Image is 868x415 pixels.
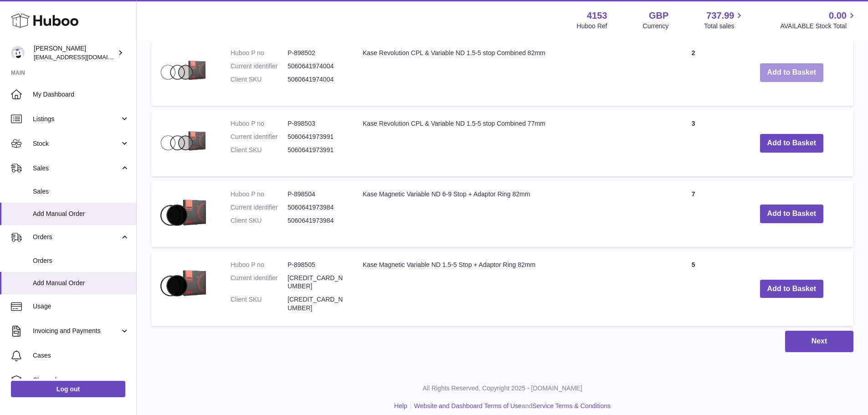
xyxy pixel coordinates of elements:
span: AVAILABLE Stock Total [780,22,857,31]
dt: Current identifier [231,274,288,291]
dt: Huboo P no [231,261,288,269]
dt: Client SKU [231,216,288,225]
dt: Current identifier [231,133,288,141]
button: Add to Basket [760,63,824,82]
td: 5 [657,251,730,326]
div: [PERSON_NAME] [34,44,116,61]
span: [EMAIL_ADDRESS][DOMAIN_NAME] [34,53,134,61]
td: 7 [657,181,730,247]
span: Usage [33,302,129,311]
span: Orders [33,256,129,265]
div: Currency [643,22,669,31]
td: Kase Magnetic Variable ND 1.5-5 Stop + Adaptor Ring 82mm [354,251,657,326]
a: 737.99 Total sales [704,10,745,31]
dd: 5060641973984 [288,203,344,212]
span: Sales [33,164,120,173]
dt: Current identifier [231,62,288,71]
td: Kase Revolution CPL & Variable ND 1.5-5 stop Combined 82mm [354,40,657,106]
a: Help [394,402,407,410]
td: 3 [657,110,730,176]
dd: [CREDIT_CARD_NUMBER] [288,295,344,313]
button: Add to Basket [760,205,824,223]
button: Add to Basket [760,134,824,153]
span: Sales [33,187,129,196]
dt: Client SKU [231,146,288,154]
a: 0.00 AVAILABLE Stock Total [780,10,857,31]
span: 0.00 [829,10,847,22]
img: Kase Revolution CPL & Variable ND 1.5-5 stop Combined 82mm [160,49,206,94]
td: Kase Magnetic Variable ND 6-9 Stop + Adaptor Ring 82mm [354,181,657,247]
span: Add Manual Order [33,279,129,287]
dt: Huboo P no [231,190,288,199]
dt: Huboo P no [231,119,288,128]
dt: Huboo P no [231,49,288,57]
dd: 5060641973984 [288,216,344,225]
strong: 4153 [587,10,607,22]
span: Stock [33,139,120,148]
div: Huboo Ref [577,22,607,31]
img: sales@kasefilters.com [11,46,25,60]
dd: 5060641973991 [288,146,344,154]
p: All Rights Reserved. Copyright 2025 - [DOMAIN_NAME] [144,384,861,393]
a: Log out [11,381,125,397]
span: Add Manual Order [33,210,129,218]
span: My Dashboard [33,90,129,99]
span: Cases [33,351,129,360]
td: 2 [657,40,730,106]
dd: [CREDIT_CARD_NUMBER] [288,274,344,291]
td: Kase Revolution CPL & Variable ND 1.5-5 stop Combined 77mm [354,110,657,176]
span: Invoicing and Payments [33,327,120,335]
span: Orders [33,233,120,241]
a: Service Terms & Conditions [532,402,611,410]
span: Channels [33,376,129,384]
img: Kase Magnetic Variable ND 1.5-5 Stop + Adaptor Ring 82mm [160,261,206,306]
strong: GBP [649,10,668,22]
span: Total sales [704,22,745,31]
img: Kase Magnetic Variable ND 6-9 Stop + Adaptor Ring 82mm [160,190,206,236]
a: Website and Dashboard Terms of Use [414,402,522,410]
span: 737.99 [706,10,734,22]
dt: Client SKU [231,75,288,84]
li: and [411,402,611,410]
dd: 5060641973991 [288,133,344,141]
dd: P-898502 [288,49,344,57]
button: Next [785,331,853,352]
dd: 5060641974004 [288,62,344,71]
dt: Client SKU [231,295,288,313]
img: Kase Revolution CPL & Variable ND 1.5-5 stop Combined 77mm [160,119,206,165]
span: Listings [33,115,120,123]
dd: 5060641974004 [288,75,344,84]
dd: P-898504 [288,190,344,199]
button: Add to Basket [760,280,824,298]
dd: P-898503 [288,119,344,128]
dd: P-898505 [288,261,344,269]
dt: Current identifier [231,203,288,212]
